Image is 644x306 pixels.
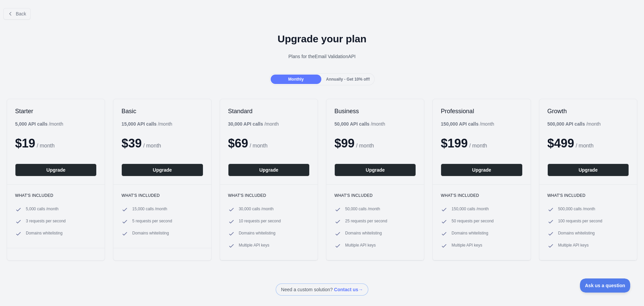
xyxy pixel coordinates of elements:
div: / month [228,121,279,127]
b: 50,000 API calls [334,121,370,127]
div: / month [441,121,494,127]
h2: Business [334,107,416,115]
span: $ 99 [334,136,355,150]
b: 30,000 API calls [228,121,263,127]
span: $ 199 [441,136,468,150]
h2: Professional [441,107,522,115]
h2: Standard [228,107,310,115]
b: 150,000 API calls [441,121,478,127]
div: / month [334,121,385,127]
iframe: Toggle Customer Support [580,278,631,293]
